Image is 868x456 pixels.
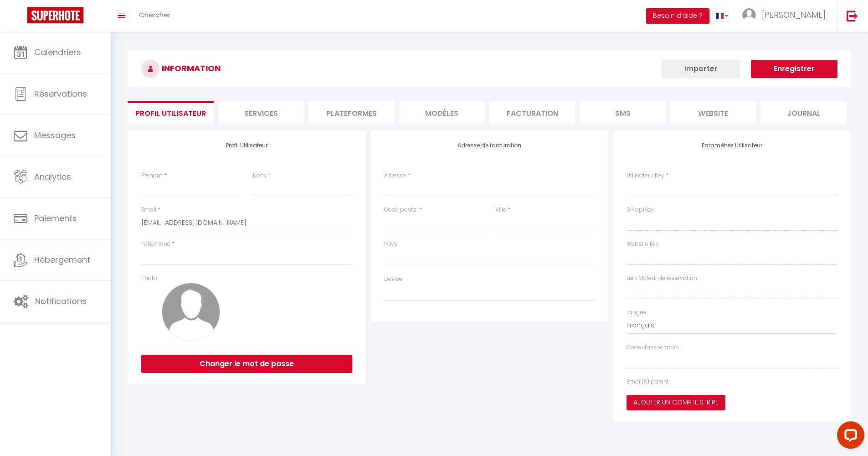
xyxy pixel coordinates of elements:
img: avatar.png [162,283,220,341]
label: Code d'association [627,343,679,352]
label: Lien Moteur de réservation [627,274,697,283]
img: Super Booking [27,7,83,23]
label: Téléphone [141,240,170,249]
button: Besoin d'aide ? [646,8,709,24]
span: [PERSON_NAME] [762,9,826,21]
h4: Profil Utilisateur [141,142,352,149]
label: Prénom [141,171,163,180]
span: Chercher [139,10,170,20]
span: Calendriers [34,47,81,58]
h3: INFORMATION [128,51,851,87]
li: Facturation [489,101,575,124]
iframe: LiveChat chat widget [830,418,868,456]
label: Pays [384,240,397,249]
li: website [670,101,756,124]
label: Nom [253,171,266,180]
h4: Adresse de facturation [384,142,595,149]
label: SH apiKey [627,206,654,214]
label: Ville [495,206,506,214]
span: Notifications [35,295,87,307]
label: Email(s) parent [627,378,669,386]
li: Profil Utilisateur [128,101,213,124]
button: Enregistrer [751,60,837,78]
span: Hébergement [34,254,90,265]
label: Devise [384,275,402,284]
label: Photo [141,274,157,283]
label: Website key [627,240,659,249]
span: Analytics [34,171,71,182]
li: MODÈLES [399,101,485,124]
span: Réservations [34,88,87,99]
li: Plateformes [308,101,394,124]
img: logout [847,10,858,21]
span: Messages [34,130,76,141]
label: Adresse [384,171,406,180]
label: Code postal [384,206,418,214]
li: Services [218,101,304,124]
img: ... [742,8,756,22]
li: SMS [580,101,665,124]
li: Journal [760,101,846,124]
button: Ajouter un compte Stripe [627,395,725,410]
button: Changer le mot de passe [141,355,352,373]
button: Importer [662,60,740,78]
span: Paiements [34,212,77,224]
h4: Paramètres Utilisateur [627,142,837,149]
label: Utilisateur Key [627,171,664,180]
label: Langue [627,308,647,317]
label: Email [141,206,156,214]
